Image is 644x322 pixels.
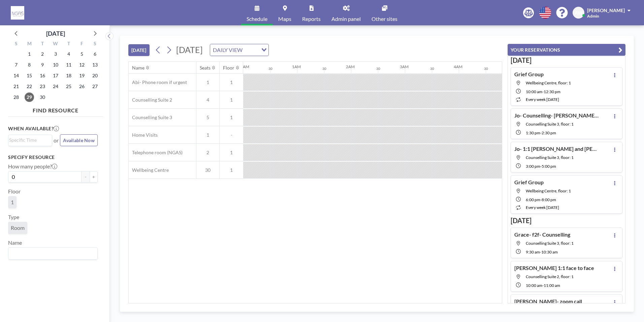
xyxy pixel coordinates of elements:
button: Available Now [60,134,98,146]
span: 5:00 PM [542,164,556,169]
div: M [23,40,36,49]
h4: FIND RESOURCE [8,104,103,114]
span: 10:00 AM [526,89,542,94]
span: 1 [196,132,219,138]
span: 6:00 PM [526,197,540,202]
span: Friday, September 12, 2025 [77,60,87,70]
div: 1AM [292,64,301,69]
h4: Jo- Counselling- [PERSON_NAME]- F2F [514,112,599,119]
span: Friday, September 5, 2025 [77,49,87,59]
span: - [220,132,243,138]
span: [DATE] [176,45,203,55]
input: Search for option [9,249,94,258]
span: [PERSON_NAME] [587,7,625,13]
span: Home Visits [129,132,158,138]
h4: Grief Group [514,71,544,78]
div: S [10,40,23,49]
span: Admin panel [331,16,361,22]
span: 9:30 AM [526,249,540,254]
span: Tuesday, September 2, 2025 [38,49,47,59]
div: Search for option [210,44,268,56]
span: Admin [587,14,599,19]
span: Sunday, September 14, 2025 [11,71,21,80]
span: 12:30 PM [544,89,560,94]
span: - [540,197,542,202]
span: AW [575,10,583,16]
span: every week [DATE] [526,205,559,210]
span: Tuesday, September 16, 2025 [38,71,47,80]
label: Name [8,239,22,246]
h4: [PERSON_NAME] 1:1 face to face [514,265,594,271]
span: 5 [196,114,219,120]
div: Name [132,65,144,71]
span: 1:30 PM [526,130,540,135]
span: 1 [220,79,243,85]
span: Counselling Suite 3, floor: 1 [526,122,574,127]
div: 30 [322,66,326,71]
div: 30 [430,66,434,71]
label: Type [8,214,19,220]
span: Thursday, September 25, 2025 [64,82,73,91]
span: Sunday, September 28, 2025 [11,92,21,102]
button: [DATE] [128,44,150,56]
div: Search for option [8,248,97,259]
span: Saturday, September 27, 2025 [90,82,100,91]
span: 3:00 PM [526,164,540,169]
div: W [49,40,62,49]
span: 2:30 PM [542,130,556,135]
span: 10:30 AM [541,249,558,254]
span: Wednesday, September 10, 2025 [51,60,60,70]
span: Tuesday, September 9, 2025 [38,60,47,70]
span: Abi- Phone room if urgent [129,79,187,85]
span: Sunday, September 7, 2025 [11,60,21,70]
span: 11:00 AM [544,283,560,288]
span: Counselling Suite 3, floor: 1 [526,155,574,160]
div: 12AM [238,64,249,69]
span: Counselling Suite 3 [129,114,172,120]
span: DAILY VIEW [212,46,244,54]
span: Tuesday, September 30, 2025 [38,92,47,102]
span: 1 [220,167,243,173]
h4: Grief Group [514,179,544,186]
span: Thursday, September 18, 2025 [64,71,73,80]
span: - [540,249,541,254]
span: Thursday, September 4, 2025 [64,49,73,59]
h3: [DATE] [511,56,622,64]
span: Schedule [247,16,267,22]
span: Monday, September 1, 2025 [25,49,34,59]
h3: Specify resource [8,154,98,160]
div: 30 [376,66,380,71]
span: Room [11,224,25,231]
h4: [PERSON_NAME]- zoom call [514,298,582,305]
label: Floor [8,188,21,195]
span: 1 [196,79,219,85]
span: Saturday, September 6, 2025 [90,49,100,59]
span: 10:00 AM [526,283,542,288]
span: Saturday, September 20, 2025 [90,71,100,80]
img: organization-logo [11,6,24,20]
span: Monday, September 15, 2025 [25,71,34,80]
div: [DATE] [46,29,65,38]
span: Saturday, September 13, 2025 [90,60,100,70]
span: - [540,164,542,169]
h3: [DATE] [511,216,622,225]
input: Search for option [245,46,257,54]
span: Monday, September 29, 2025 [25,92,34,102]
span: Wellbeing Centre, floor: 1 [526,188,571,193]
span: Wellbeing Centre, floor: 1 [526,80,571,85]
div: 3AM [400,64,409,69]
span: Friday, September 26, 2025 [77,82,87,91]
span: Telephone room (NGAS) [129,150,183,156]
div: 30 [484,66,488,71]
h4: Grace- f2f- Counselling [514,231,570,238]
div: T [62,40,75,49]
h4: Jo- 1:1 [PERSON_NAME] and [PERSON_NAME] f2f [514,145,599,152]
span: Monday, September 22, 2025 [25,82,34,91]
button: YOUR RESERVATIONS [508,44,625,56]
span: 1 [220,97,243,103]
span: - [542,283,544,288]
span: 1 [11,199,14,206]
span: Wednesday, September 17, 2025 [51,71,60,80]
span: Monday, September 8, 2025 [25,60,34,70]
div: 30 [268,66,272,71]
